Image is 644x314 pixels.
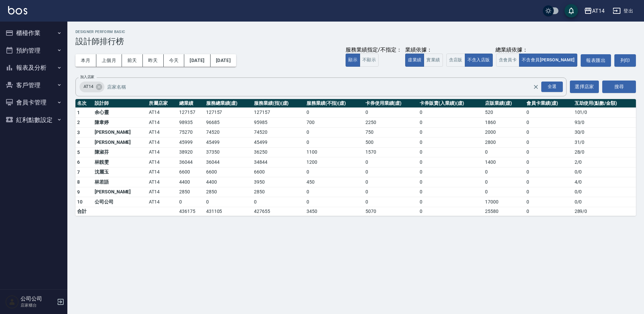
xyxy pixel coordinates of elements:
td: 0 [483,177,525,187]
td: 36044 [178,157,204,167]
h3: 設計師排行榜 [75,37,636,46]
th: 服務總業績(虛) [204,99,252,108]
td: 500 [364,137,418,148]
td: 0 [525,118,573,128]
div: 全選 [541,82,563,92]
button: 前天 [122,54,143,67]
td: 0 [525,147,573,157]
button: [DATE] [211,54,236,67]
th: 店販業績(虛) [483,99,525,108]
td: 2250 [364,118,418,128]
td: 0 [418,118,483,128]
td: 陳韋婷 [93,118,147,128]
td: 750 [364,127,418,137]
td: AT14 [147,177,178,187]
td: 1570 [364,147,418,157]
button: 不含入店販 [465,54,493,67]
td: 127157 [204,107,252,118]
td: 2850 [204,187,252,197]
td: 2 / 0 [573,157,636,167]
td: 2850 [252,187,305,197]
td: 0 [204,197,252,207]
td: 36250 [252,147,305,157]
td: 700 [305,118,364,128]
td: 431105 [204,207,252,216]
td: 0 [364,107,418,118]
td: [PERSON_NAME] [93,127,147,137]
td: 0 [178,197,204,207]
button: AT14 [581,4,607,18]
td: 合計 [75,207,93,216]
td: 0 [418,187,483,197]
span: 5 [77,150,80,155]
td: AT14 [147,167,178,177]
button: 上個月 [96,54,122,67]
th: 名次 [75,99,93,108]
th: 卡券販賣(入業績)(虛) [418,99,483,108]
td: 1100 [305,147,364,157]
label: 加入店家 [80,74,94,80]
td: 101 / 0 [573,107,636,118]
td: 38920 [178,147,204,157]
td: 0 / 0 [573,187,636,197]
button: 報表及分析 [3,59,65,76]
td: 4 / 0 [573,177,636,187]
th: 服務業績(不指)(虛) [305,99,364,108]
span: 4 [77,139,80,145]
td: 0 [418,197,483,207]
td: 0 [525,177,573,187]
button: 客戶管理 [3,76,65,94]
td: 0 [305,187,364,197]
td: 0 [305,137,364,148]
td: 6600 [178,167,204,177]
button: 登出 [610,5,636,17]
span: 7 [77,169,80,175]
span: 2 [77,120,80,125]
td: [PERSON_NAME] [93,187,147,197]
span: 8 [77,179,80,185]
td: 34844 [252,157,305,167]
td: 1400 [483,157,525,167]
button: [DATE] [184,54,210,67]
td: 0 [525,137,573,148]
td: 0 [364,177,418,187]
td: 75270 [178,127,204,137]
td: 6600 [204,167,252,177]
button: 含店販 [446,54,465,67]
td: 3950 [252,177,305,187]
span: 3 [77,130,80,135]
button: 報表匯出 [581,54,611,67]
span: 10 [77,199,83,205]
td: 0 [418,107,483,118]
td: 余心靈 [93,107,147,118]
td: 98935 [178,118,204,128]
td: 2850 [178,187,204,197]
td: 4400 [204,177,252,187]
td: AT14 [147,147,178,157]
td: 沈麗玉 [93,167,147,177]
td: 74520 [204,127,252,137]
td: 0 [305,197,364,207]
button: 實業績 [424,54,443,67]
td: 0 [483,147,525,157]
td: 0 [364,197,418,207]
td: 0 [418,137,483,148]
td: 0 [525,167,573,177]
th: 互助使用(點數/金額) [573,99,636,108]
td: 0 [305,167,364,177]
div: 總業績依據： [446,46,578,54]
td: 289 / 0 [573,207,636,216]
td: 436175 [178,207,204,216]
td: AT14 [147,137,178,148]
button: 今天 [164,54,185,67]
button: 虛業績 [405,54,424,67]
td: 0 [418,207,483,216]
div: 業績依據： [405,46,443,54]
button: 搜尋 [602,81,636,93]
div: 服務業績指定/不指定： [346,46,402,54]
td: 30 / 0 [573,127,636,137]
span: AT14 [79,83,97,90]
img: Person [5,295,19,309]
td: 0 [418,167,483,177]
td: 74520 [252,127,305,137]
